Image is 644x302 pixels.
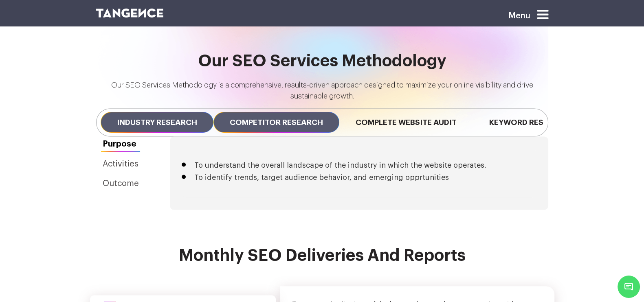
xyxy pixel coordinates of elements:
span: Complete Website Audit [339,112,473,133]
span: Chat Widget [618,276,640,298]
li: To understand the overall landscape of the industry in which the website operates. [194,161,524,169]
a: Purpose [96,136,145,152]
a: Activities [96,156,145,171]
li: To identify trends, target audience behavior, and emerging opprtunities [194,173,524,181]
h2: Our SEO Services Methodology [96,52,548,80]
span: Keyword Research [473,112,586,133]
p: Our SEO Services Methodology is a comprehensive, results-driven approach designed to maximize you... [96,80,548,108]
span: Industry Research [101,112,213,133]
img: logo SVG [96,9,164,18]
a: Outcome [96,175,145,191]
button: Next [543,112,544,125]
span: Competitor Research [213,112,339,133]
h2: Monthly SEO Deliveries and Reports [96,246,548,274]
